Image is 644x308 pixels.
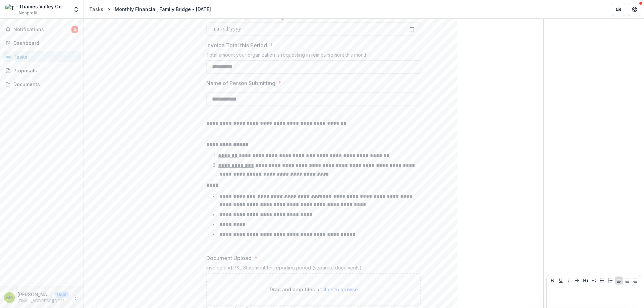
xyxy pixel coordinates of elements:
p: [PERSON_NAME] [17,291,52,298]
button: More [71,294,79,302]
a: Tasks [87,4,106,14]
p: User [55,292,69,298]
span: Notifications [13,27,71,33]
p: Invoice Total this Period [206,41,267,49]
div: Tasks [89,6,103,13]
p: Drag and drop files or [270,286,358,293]
a: Dashboard [3,38,81,49]
button: Bullet List [598,276,606,285]
span: Nonprofit [19,10,38,16]
nav: breadcrumb [87,4,214,14]
button: Italicize [565,276,573,285]
button: Heading 1 [582,276,590,285]
div: Invoice and P&L Statement for reporting period (separate documents). [206,265,421,273]
button: Bold [548,276,556,285]
button: Partners [612,3,625,16]
button: Strike [573,276,581,285]
p: Name of Person Submitting [206,79,275,87]
img: Thames Valley Council for Community Action [5,4,16,15]
button: Open entity switcher [71,3,81,16]
button: Heading 2 [590,276,598,285]
span: 6 [71,26,78,33]
button: Notifications6 [3,24,81,35]
a: Proposals [3,65,81,76]
span: click to browse [322,287,358,292]
div: Alex Marconi [6,295,13,300]
p: Document Upload [206,254,252,262]
div: Tasks [13,53,75,60]
p: [EMAIL_ADDRESS][DOMAIN_NAME] [17,298,69,304]
div: Proposals [13,67,75,74]
button: Underline [557,276,565,285]
div: Thames Valley Council for Community Action [19,3,69,10]
div: Dashboard [13,40,75,47]
button: Align Center [623,276,631,285]
button: Align Right [631,276,639,285]
div: Documents [13,81,75,88]
div: Total amount your organization is requesting in reimbursement this month. [206,52,421,60]
a: Documents [3,79,81,90]
button: Align Left [615,276,623,285]
button: Ordered List [606,276,614,285]
a: Tasks [3,51,81,62]
div: Monthly Financial, Family Bridge - [DATE] [115,6,211,13]
button: Get Help [628,3,641,16]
